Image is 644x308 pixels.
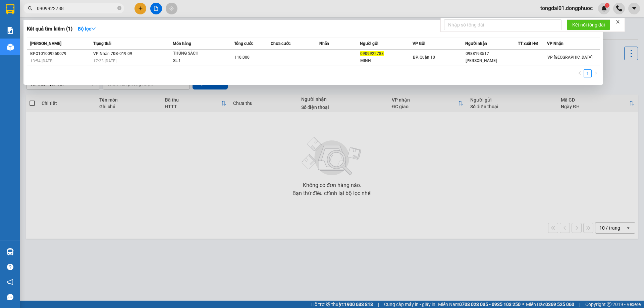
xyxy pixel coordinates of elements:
[117,6,121,10] span: close-circle
[465,41,487,46] span: Người nhận
[360,41,378,46] span: Người gửi
[27,25,72,33] h3: Kết quả tìm kiếm ( 1 )
[319,41,329,46] span: Nhãn
[567,19,610,30] button: Kết nối tổng đài
[518,41,538,46] span: TT xuất HĐ
[7,27,14,34] img: solution-icon
[117,5,121,12] span: close-circle
[572,21,605,28] span: Kết nối tổng đài
[93,41,111,46] span: Trạng thái
[7,264,13,270] span: question-circle
[578,71,582,75] span: left
[413,55,435,60] span: BP. Quận 10
[547,55,592,60] span: VP [GEOGRAPHIC_DATA]
[234,55,250,60] span: 110.000
[584,70,591,77] a: 1
[93,51,132,56] span: VP Nhận 70B-019.09
[6,4,14,14] img: logo-vxr
[466,50,518,57] div: 0988193517
[78,26,96,32] strong: Bộ lọc
[7,279,13,285] span: notification
[576,69,584,77] li: Previous Page
[7,294,13,300] span: message
[444,19,561,30] input: Nhập số tổng đài
[413,41,425,46] span: VP Gửi
[7,44,14,51] img: warehouse-icon
[466,57,518,64] div: [PERSON_NAME]
[592,69,600,77] button: right
[72,23,101,34] button: Bộ lọcdown
[30,50,91,57] div: BPQ101009250079
[173,50,223,57] div: THÙNG SÁCH
[93,59,116,63] span: 17:23 [DATE]
[271,41,290,46] span: Chưa cước
[173,41,191,46] span: Món hàng
[592,69,600,77] li: Next Page
[173,57,223,65] div: SL: 1
[615,19,620,24] span: close
[28,6,33,11] span: search
[547,41,563,46] span: VP Nhận
[30,41,61,46] span: [PERSON_NAME]
[594,71,598,75] span: right
[30,59,53,63] span: 13:54 [DATE]
[360,51,384,56] span: 0909922788
[37,5,116,12] input: Tìm tên, số ĐT hoặc mã đơn
[360,57,412,64] div: MINH
[7,248,14,255] img: warehouse-icon
[584,69,592,77] li: 1
[234,41,253,46] span: Tổng cước
[91,26,96,31] span: down
[576,69,584,77] button: left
